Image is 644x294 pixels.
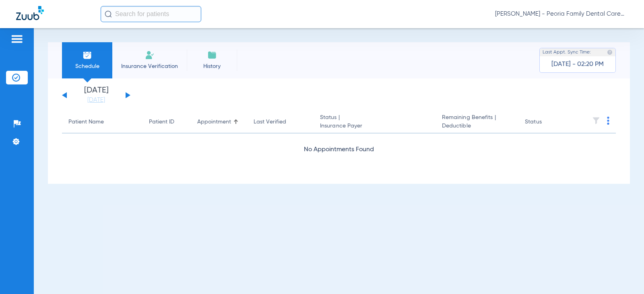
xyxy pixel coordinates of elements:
img: Schedule [83,50,92,60]
div: Last Verified [254,118,307,126]
img: hamburger-icon [10,34,23,44]
li: [DATE] [72,86,120,104]
div: Patient ID [149,118,174,126]
span: Last Appt. Sync Time: [543,48,591,56]
th: Status | [314,111,436,134]
div: Patient ID [149,118,184,126]
span: Deductible [442,122,512,130]
span: Insurance Payer [320,122,429,130]
div: Patient Name [68,118,104,126]
div: No Appointments Found [62,145,616,155]
div: Last Verified [254,118,286,126]
th: Remaining Benefits | [436,111,518,134]
img: filter.svg [592,117,600,125]
div: Patient Name [68,118,136,126]
img: Zuub Logo [16,6,44,20]
img: group-dot-blue.svg [607,117,609,125]
span: [PERSON_NAME] - Peoria Family Dental Care [495,10,628,18]
span: History [193,62,231,70]
th: Status [518,111,573,134]
span: [DATE] - 02:20 PM [551,60,604,68]
span: Schedule [68,62,106,70]
input: Search for patients [101,6,201,22]
div: Appointment [197,118,231,126]
div: Appointment [197,118,241,126]
img: History [207,50,217,60]
a: [DATE] [72,96,120,104]
img: Manual Insurance Verification [145,50,155,60]
span: Insurance Verification [118,62,181,70]
img: Search Icon [105,10,112,18]
img: last sync help info [607,49,613,55]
